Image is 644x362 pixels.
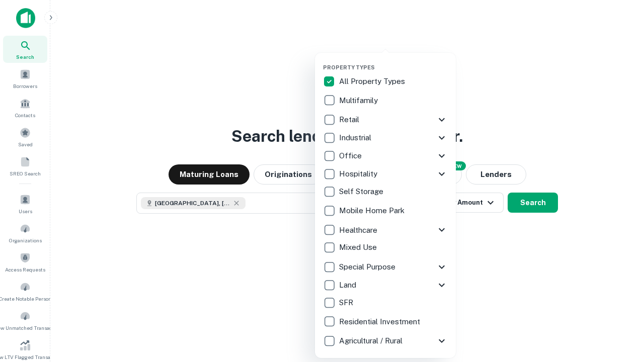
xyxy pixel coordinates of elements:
[339,279,358,291] p: Land
[323,258,448,276] div: Special Purpose
[339,241,379,253] p: Mixed Use
[323,129,448,147] div: Industrial
[323,276,448,294] div: Land
[339,297,355,309] p: SFR
[323,165,448,183] div: Hospitality
[323,111,448,129] div: Retail
[339,335,405,347] p: Agricultural / Rural
[339,205,407,217] p: Mobile Home Park
[339,132,373,144] p: Industrial
[339,224,379,236] p: Healthcare
[339,150,364,162] p: Office
[339,114,361,126] p: Retail
[339,316,422,328] p: Residential Investment
[339,168,379,180] p: Hospitality
[323,64,375,70] span: Property Types
[323,221,448,239] div: Healthcare
[339,186,385,198] p: Self Storage
[323,332,448,350] div: Agricultural / Rural
[323,147,448,165] div: Office
[339,75,407,87] p: All Property Types
[339,261,397,273] p: Special Purpose
[594,282,644,330] iframe: Chat Widget
[339,95,380,107] p: Multifamily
